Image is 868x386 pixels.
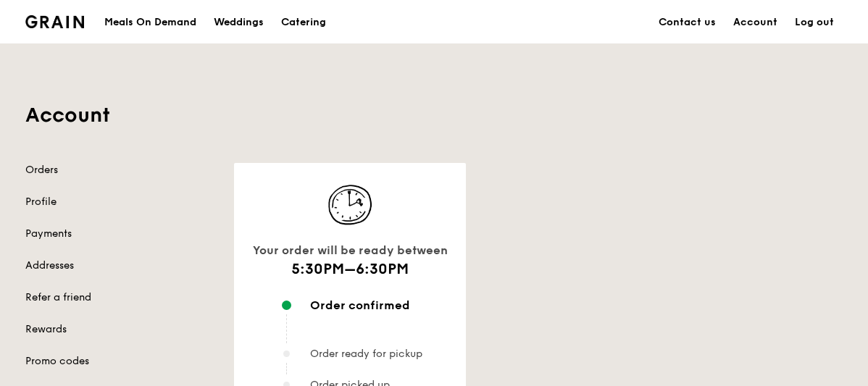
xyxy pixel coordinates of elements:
[214,1,264,44] div: Weddings
[25,163,217,177] a: Orders
[25,227,217,241] a: Payments
[25,354,217,369] a: Promo codes
[314,180,386,230] img: icon-track-normal@2x.d40d1303.png
[25,102,843,128] h1: Account
[240,241,460,260] div: Your order will be ready between
[272,1,335,44] a: Catering
[25,15,84,28] img: Grain
[25,259,217,273] a: Addresses
[25,290,217,305] a: Refer a friend
[650,1,725,44] a: Contact us
[104,1,196,44] div: Meals On Demand
[240,259,460,280] h1: 5:30PM–6:30PM
[310,299,410,311] span: Order confirmed
[281,1,326,44] div: Catering
[310,348,422,360] span: Order ready for pickup
[205,1,272,44] a: Weddings
[786,1,843,44] a: Log out
[25,322,217,337] a: Rewards
[25,195,217,209] a: Profile
[725,1,786,44] a: Account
